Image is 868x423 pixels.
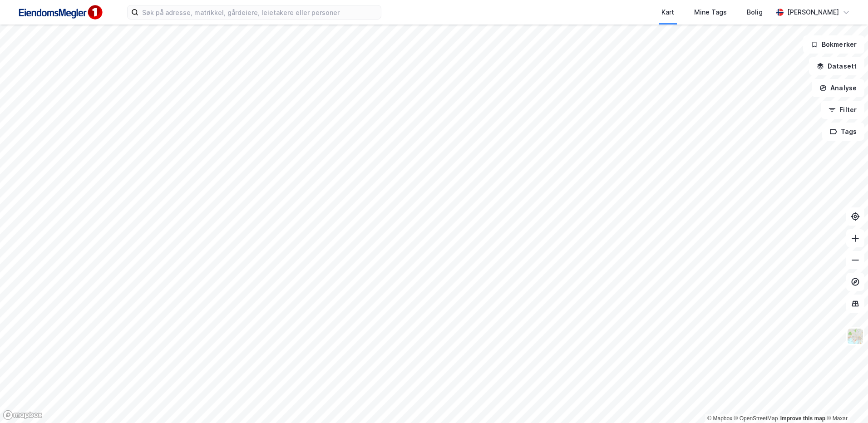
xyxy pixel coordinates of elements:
[707,415,732,422] a: Mapbox
[661,7,674,18] div: Kart
[823,379,868,423] iframe: Chat Widget
[3,410,43,420] a: Mapbox homepage
[780,415,825,422] a: Improve this map
[747,7,763,18] div: Bolig
[694,7,727,18] div: Mine Tags
[138,5,381,19] input: Søk på adresse, matrikkel, gårdeiere, leietakere eller personer
[812,79,864,97] button: Analyse
[734,415,778,422] a: OpenStreetMap
[823,379,868,423] div: Kontrollprogram for chat
[822,123,864,141] button: Tags
[821,101,864,119] button: Filter
[847,328,864,345] img: Z
[809,57,864,75] button: Datasett
[787,7,839,18] div: [PERSON_NAME]
[803,35,864,54] button: Bokmerker
[15,2,105,23] img: F4PB6Px+NJ5v8B7XTbfpPpyloAAAAASUVORK5CYII=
